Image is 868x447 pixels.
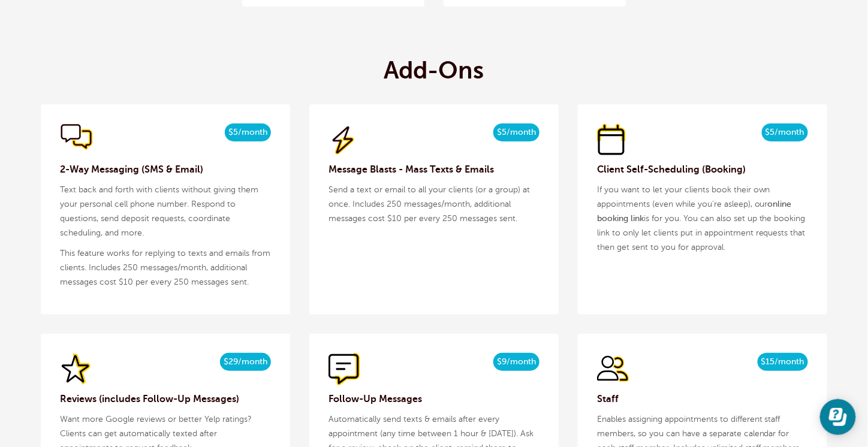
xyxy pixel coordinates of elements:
h3: Staff [597,392,808,406]
p: Text back and forth with clients without giving them your personal cell phone number. Respond to ... [60,183,271,240]
span: $5/month [762,123,808,141]
h3: Follow-Up Messages [328,392,540,406]
h3: Client Self-Scheduling (Booking) [597,162,808,177]
p: This feature works for replying to texts and emails from clients. Includes 250 messages/month, ad... [60,246,271,289]
h3: Message Blasts - Mass Texts & Emails [328,162,540,177]
p: If you want to let your clients book their own appointments (even while you're asleep), our is fo... [597,183,808,255]
h3: Reviews (includes Follow-Up Messages) [60,392,271,406]
span: $5/month [493,123,540,141]
span: $15/month [758,353,808,371]
h3: 2-Way Messaging (SMS & Email) [60,162,271,177]
p: Send a text or email to all your clients (or a group) at once. Includes 250 messages/month, addit... [328,183,540,226]
h2: Add-Ons [384,56,484,85]
span: $29/month [220,353,271,371]
span: $5/month [225,123,271,141]
iframe: Resource center [820,399,856,435]
span: $9/month [493,353,540,371]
